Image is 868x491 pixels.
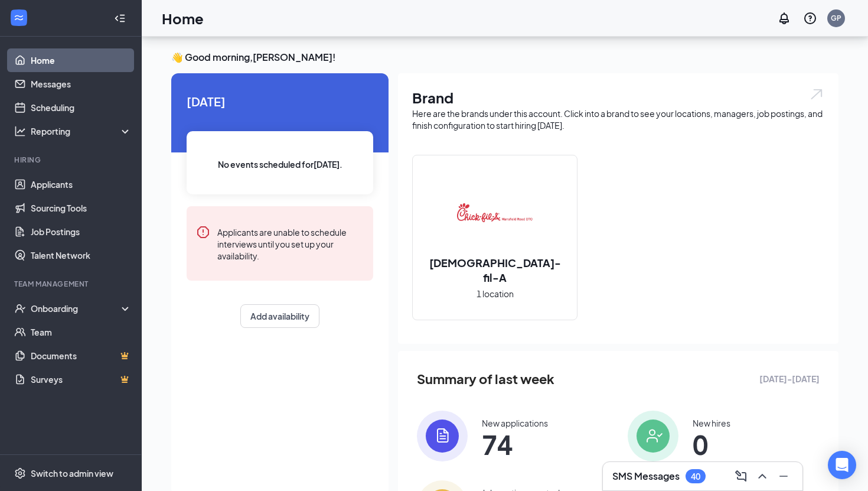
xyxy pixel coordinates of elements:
[755,469,769,483] svg: ChevronUp
[14,467,26,479] svg: Settings
[612,470,680,483] h3: SMS Messages
[31,467,113,479] div: Switch to admin view
[31,72,132,96] a: Messages
[240,304,319,328] button: Add availability
[753,467,772,486] button: ChevronUp
[732,467,750,486] button: ComposeMessage
[831,13,841,23] div: GP
[31,320,132,344] a: Team
[759,372,820,385] span: [DATE] - [DATE]
[776,469,791,483] svg: Minimize
[13,12,25,24] svg: WorkstreamLogo
[482,417,548,429] div: New applications
[417,369,554,389] span: Summary of last week
[809,87,824,101] img: open.6027fd2a22e1237b5b06.svg
[413,255,577,285] h2: [DEMOGRAPHIC_DATA]-fil-A
[734,469,748,483] svg: ComposeMessage
[774,467,793,486] button: Minimize
[412,108,824,131] div: Here are the brands under this account. Click into a brand to see your locations, managers, job p...
[31,96,132,119] a: Scheduling
[218,158,342,171] span: No events scheduled for [DATE] .
[31,303,122,314] div: Onboarding
[31,125,132,137] div: Reporting
[14,279,129,289] div: Team Management
[628,411,678,461] img: icon
[217,225,364,262] div: Applicants are unable to schedule interviews until you set up your availability.
[417,411,468,461] img: icon
[693,417,730,429] div: New hires
[31,368,132,391] a: SurveysCrown
[14,155,129,165] div: Hiring
[31,196,132,220] a: Sourcing Tools
[691,472,700,482] div: 40
[803,11,817,25] svg: QuestionInfo
[31,48,132,72] a: Home
[828,451,856,479] div: Open Intercom Messenger
[457,175,533,251] img: Chick-fil-A
[196,225,210,239] svg: Error
[412,87,824,108] h1: Brand
[482,434,548,455] span: 74
[477,287,514,300] span: 1 location
[14,125,26,137] svg: Analysis
[14,303,26,314] svg: UserCheck
[31,220,132,243] a: Job Postings
[171,51,838,64] h3: 👋 Good morning, [PERSON_NAME] !
[31,243,132,267] a: Talent Network
[162,8,204,28] h1: Home
[777,11,791,25] svg: Notifications
[187,92,373,110] span: [DATE]
[31,173,132,196] a: Applicants
[31,344,132,368] a: DocumentsCrown
[693,434,730,455] span: 0
[114,12,126,24] svg: Collapse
